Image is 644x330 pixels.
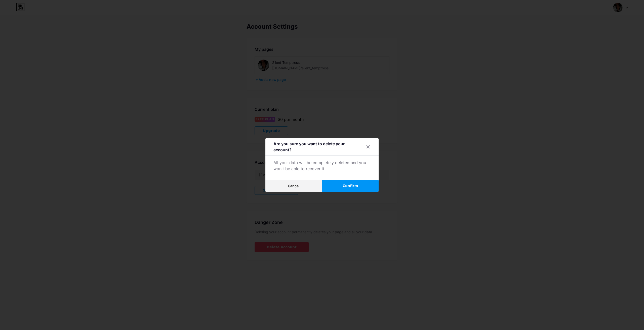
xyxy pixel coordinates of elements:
[273,160,371,172] div: All your data will be completely deleted and you won't be able to recover it.
[265,180,322,192] button: Cancel
[343,183,358,188] span: Confirm
[322,180,379,192] button: Confirm
[288,184,300,188] span: Cancel
[273,141,364,153] div: Are you sure you want to delete your account?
